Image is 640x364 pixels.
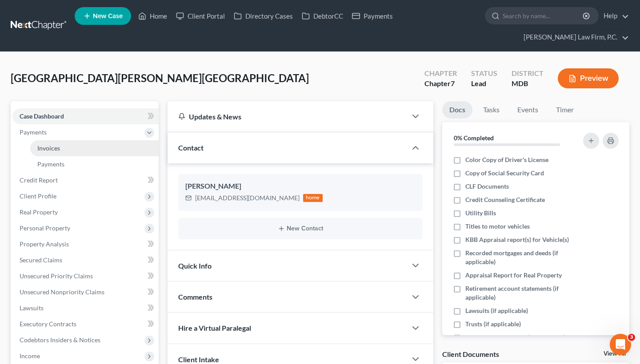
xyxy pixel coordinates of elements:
[37,144,60,152] span: Invoices
[11,71,309,84] span: [GEOGRAPHIC_DATA][PERSON_NAME][GEOGRAPHIC_DATA]
[465,195,545,204] span: Credit Counseling Certificate
[20,240,69,248] span: Property Analysis
[348,8,397,24] a: Payments
[558,68,619,88] button: Preview
[20,336,100,344] span: Codebtors Insiders & Notices
[512,68,544,79] div: District
[628,334,635,341] span: 3
[471,79,497,89] div: Lead
[465,320,521,328] span: Trusts (if applicable)
[465,169,544,178] span: Copy of Social Security Card
[465,284,575,302] span: Retirement account statements (if applicable)
[12,172,159,188] a: Credit Report
[465,249,575,266] span: Recorded mortgages and deeds (if applicable)
[549,101,581,119] a: Timer
[20,176,58,184] span: Credit Report
[30,156,159,172] a: Payments
[12,108,159,124] a: Case Dashboard
[510,101,545,119] a: Events
[451,79,455,87] span: 7
[172,8,229,24] a: Client Portal
[20,112,64,120] span: Case Dashboard
[465,155,548,164] span: Color Copy of Driver's License
[454,134,494,142] strong: 0% Completed
[20,128,47,136] span: Payments
[178,143,204,152] span: Contact
[178,112,396,121] div: Updates & News
[37,160,64,168] span: Payments
[178,261,212,270] span: Quick Info
[12,284,159,300] a: Unsecured Nonpriority Claims
[178,293,212,301] span: Comments
[178,324,251,332] span: Hire a Virtual Paralegal
[303,194,323,202] div: home
[519,29,629,45] a: [PERSON_NAME] Law Firm, P.C.
[471,68,497,79] div: Status
[465,209,496,218] span: Utility Bills
[465,222,530,231] span: Titles to motor vehicles
[20,288,104,296] span: Unsecured Nonpriority Claims
[20,192,56,200] span: Client Profile
[134,8,172,24] a: Home
[424,79,457,89] div: Chapter
[195,194,300,202] div: [EMAIL_ADDRESS][DOMAIN_NAME]
[185,225,416,232] button: New Contact
[12,236,159,252] a: Property Analysis
[185,181,416,192] div: [PERSON_NAME]
[610,334,631,355] iframe: Intercom live chat
[465,182,509,191] span: CLF Documents
[599,8,629,24] a: Help
[512,79,544,89] div: MDB
[20,320,76,328] span: Executory Contracts
[20,208,58,216] span: Real Property
[424,68,457,79] div: Chapter
[297,8,348,24] a: DebtorCC
[178,355,219,364] span: Client Intake
[30,140,159,156] a: Invoices
[12,252,159,268] a: Secured Claims
[465,333,565,342] span: Life insurance policies (if applicable)
[93,13,123,20] span: New Case
[442,349,499,359] div: Client Documents
[20,256,62,264] span: Secured Claims
[12,300,159,316] a: Lawsuits
[20,304,44,312] span: Lawsuits
[465,271,562,280] span: Appraisal Report for Real Property
[20,352,40,360] span: Income
[229,8,297,24] a: Directory Cases
[12,268,159,284] a: Unsecured Priority Claims
[465,235,569,244] span: KBB Appraisal report(s) for Vehicle(s)
[604,351,626,357] a: View All
[12,316,159,332] a: Executory Contracts
[465,306,528,315] span: Lawsuits (if applicable)
[20,224,70,232] span: Personal Property
[476,101,507,119] a: Tasks
[442,101,472,119] a: Docs
[20,272,93,280] span: Unsecured Priority Claims
[503,8,584,24] input: Search by name...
